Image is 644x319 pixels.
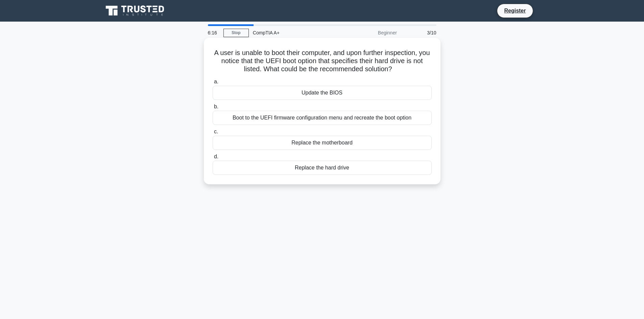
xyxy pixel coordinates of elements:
a: Stop [223,29,249,37]
h5: A user is unable to boot their computer, and upon further inspection, you notice that the UEFI bo... [212,49,432,74]
span: b. [214,104,218,109]
div: 3/10 [401,26,440,39]
div: Boot to the UEFI firmware configuration menu and recreate the boot option [213,111,432,125]
a: Register [500,6,530,15]
div: 6:16 [204,26,223,39]
span: a. [214,79,218,84]
div: Update the BIOS [213,86,432,100]
span: c. [214,129,218,134]
span: d. [214,154,218,159]
div: CompTIA A+ [249,26,342,39]
div: Beginner [342,26,401,39]
div: Replace the motherboard [213,136,432,150]
div: Replace the hard drive [213,161,432,175]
